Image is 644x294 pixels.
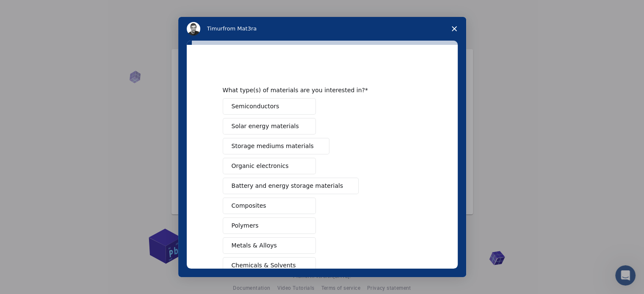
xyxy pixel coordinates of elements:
button: Composites [223,198,316,214]
button: Battery and energy storage materials [223,178,359,194]
span: Composites [232,201,266,210]
span: Chemicals & Solvents [232,261,296,270]
span: Timur [207,25,223,32]
button: Metals & Alloys [223,237,316,254]
button: Chemicals & Solvents [223,257,316,274]
div: What type(s) of materials are you interested in? [223,86,409,94]
span: Solar energy materials [232,122,299,131]
span: Battery and energy storage materials [232,181,343,190]
span: Support [17,6,47,14]
button: Organic electronics [223,158,316,174]
span: Storage mediums materials [232,142,314,151]
span: Organic electronics [232,162,289,170]
span: from Mat3ra [223,25,257,32]
button: Semiconductors [223,98,316,115]
img: Profile image for Timur [187,22,200,36]
span: Polymers [232,221,259,230]
button: Storage mediums materials [223,138,329,154]
button: Polymers [223,217,316,234]
span: Metals & Alloys [232,241,277,250]
span: Semiconductors [232,102,279,111]
button: Solar energy materials [223,118,316,135]
span: Close survey [442,17,466,41]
